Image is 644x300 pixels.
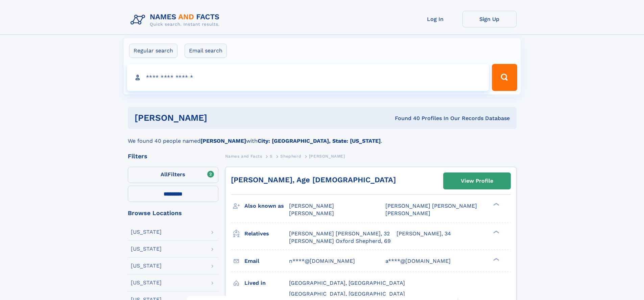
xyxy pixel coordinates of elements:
a: View Profile [444,173,510,189]
span: [PERSON_NAME] [289,210,334,216]
a: Names and Facts [225,152,262,160]
b: City: [GEOGRAPHIC_DATA], State: [US_STATE] [258,138,381,144]
div: [US_STATE] [131,246,162,252]
span: [GEOGRAPHIC_DATA], [GEOGRAPHIC_DATA] [289,280,405,286]
div: [US_STATE] [131,280,162,285]
h1: [PERSON_NAME] [135,114,301,122]
span: [GEOGRAPHIC_DATA], [GEOGRAPHIC_DATA] [289,291,405,297]
label: Regular search [129,44,177,58]
input: search input [127,64,489,91]
span: [PERSON_NAME] [289,203,334,209]
b: [PERSON_NAME] [200,138,246,144]
div: ❯ [492,230,500,234]
a: [PERSON_NAME], Age [DEMOGRAPHIC_DATA] [231,176,396,184]
h3: Relatives [244,228,289,239]
div: [US_STATE] [131,229,162,235]
span: [PERSON_NAME] [309,154,345,159]
h3: Also known as [244,200,289,212]
img: Logo Names and Facts [128,11,225,29]
label: Email search [185,44,227,58]
a: Shepherd [280,152,301,160]
label: Filters [128,167,218,183]
span: [PERSON_NAME] [PERSON_NAME] [385,203,477,209]
a: Log In [408,11,462,27]
span: Shepherd [280,154,301,159]
a: [PERSON_NAME], 34 [397,230,451,237]
a: [PERSON_NAME] [PERSON_NAME], 32 [289,230,390,237]
span: S [270,154,273,159]
h3: Email [244,255,289,267]
a: Sign Up [462,11,517,27]
div: View Profile [461,173,493,189]
span: All [161,171,168,178]
div: Browse Locations [128,210,218,216]
a: S [270,152,273,160]
button: Search Button [492,64,517,91]
div: ❯ [492,202,500,207]
div: ❯ [492,257,500,261]
div: We found 40 people named with . [128,129,517,145]
div: Found 40 Profiles In Our Records Database [301,115,510,122]
div: Filters [128,153,218,159]
div: [US_STATE] [131,263,162,269]
span: [PERSON_NAME] [385,210,430,216]
a: [PERSON_NAME] Oxford Shepherd, 69 [289,237,391,245]
h3: Lived in [244,277,289,289]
